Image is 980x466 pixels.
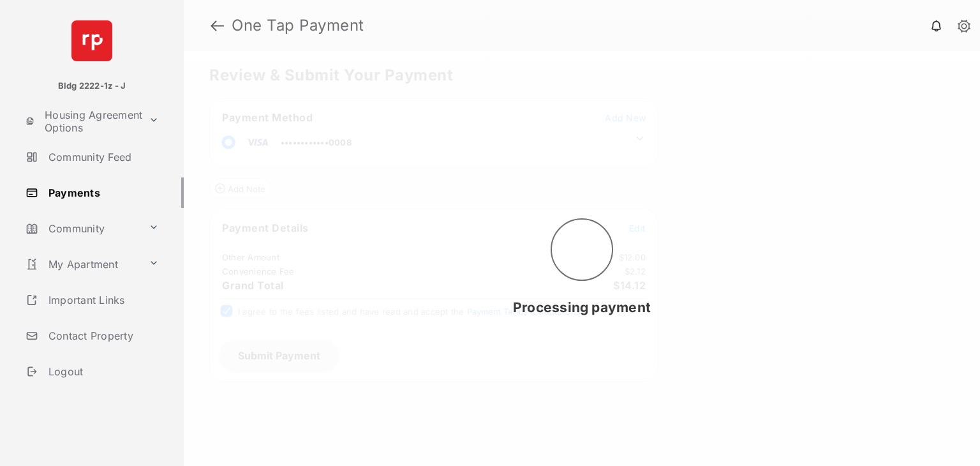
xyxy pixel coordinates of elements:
[71,20,112,61] img: svg+xml;base64,PHN2ZyB4bWxucz0iaHR0cDovL3d3dy53My5vcmcvMjAwMC9zdmciIHdpZHRoPSI2NCIgaGVpZ2h0PSI2NC...
[20,249,144,280] a: My Apartment
[20,106,144,137] a: Housing Agreement Options
[20,177,184,208] a: Payments
[513,299,651,315] span: Processing payment
[20,356,184,387] a: Logout
[20,285,164,315] a: Important Links
[20,320,184,351] a: Contact Property
[20,142,184,172] a: Community Feed
[58,80,126,93] p: Bldg 2222-1z - J
[20,213,144,244] a: Community
[232,18,364,33] strong: One Tap Payment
